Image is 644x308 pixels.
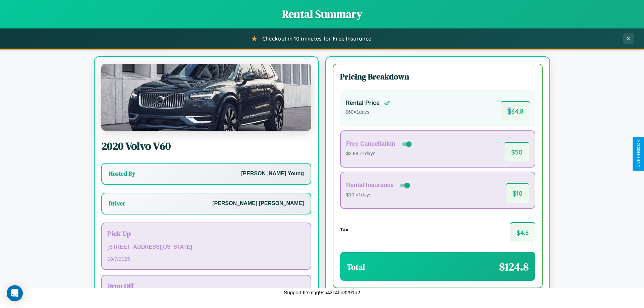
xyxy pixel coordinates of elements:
[636,140,641,168] div: Give Feedback
[346,149,413,158] p: $3.99 × 1 days
[506,183,529,203] span: $ 10
[262,35,371,42] span: Checkout in 10 minutes for Free Insurance
[107,242,305,252] p: [STREET_ADDRESS][US_STATE]
[107,281,305,291] h3: Drop Off
[109,199,125,207] h3: Driver
[101,139,311,153] h2: 2020 Volvo V60
[107,254,305,263] p: 10 / 7 / 2025
[7,7,637,21] h1: Rental Summary
[504,142,529,162] span: $ 50
[346,191,411,199] p: $10 × 1 days
[340,227,348,232] h4: Tax
[347,261,365,272] h3: Total
[501,101,530,121] span: $ 64.8
[346,182,394,189] h4: Rental Insurance
[241,169,304,179] p: [PERSON_NAME] Young
[345,100,380,107] h4: Rental Price
[346,140,395,147] h4: Free Cancellation
[340,71,535,82] h3: Pricing Breakdown
[510,222,535,242] span: $ 4.8
[212,199,304,208] p: [PERSON_NAME] [PERSON_NAME]
[499,259,529,274] span: $ 124.8
[345,108,390,117] p: $ 60 × 1 days
[107,229,305,238] h3: Pick Up
[284,288,360,297] p: Support ID: mgg9sp4zz4hn3291a2
[101,64,311,131] img: Volvo V60
[109,170,135,178] h3: Hosted By
[7,285,23,301] div: Open Intercom Messenger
